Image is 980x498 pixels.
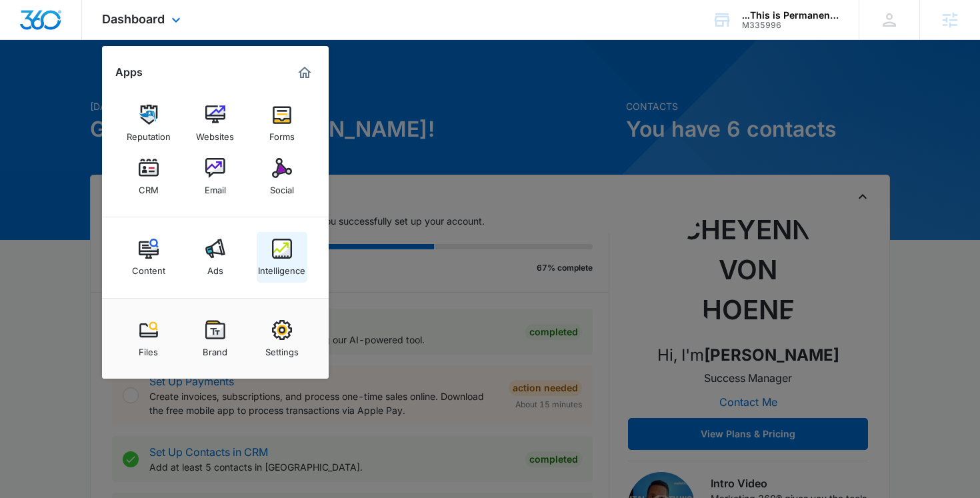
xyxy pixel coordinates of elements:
[123,313,174,364] a: Files
[265,340,299,357] div: Settings
[190,151,241,202] a: Email
[258,259,305,276] div: Intelligence
[196,125,234,142] div: Websites
[139,340,158,357] div: Files
[139,178,159,195] div: CRM
[742,10,839,21] div: account name
[127,125,171,142] div: Reputation
[257,232,307,283] a: Intelligence
[269,125,295,142] div: Forms
[190,313,241,364] a: Brand
[203,340,227,357] div: Brand
[270,178,294,195] div: Social
[115,66,143,79] h2: Apps
[123,151,174,202] a: CRM
[742,21,839,30] div: account id
[123,232,174,283] a: Content
[257,151,307,202] a: Social
[294,62,315,83] a: Marketing 360® Dashboard
[102,12,165,26] span: Dashboard
[205,178,226,195] div: Email
[190,232,241,283] a: Ads
[257,313,307,364] a: Settings
[132,259,165,276] div: Content
[190,98,241,149] a: Websites
[207,259,223,276] div: Ads
[257,98,307,149] a: Forms
[123,98,174,149] a: Reputation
